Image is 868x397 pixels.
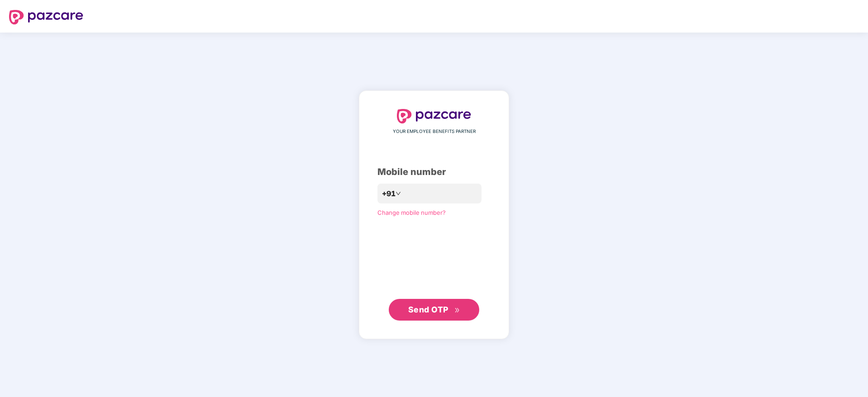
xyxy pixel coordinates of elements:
[382,188,396,199] span: +91
[377,209,446,216] a: Change mobile number?
[454,307,460,313] span: double-right
[389,299,479,321] button: Send OTPdouble-right
[396,191,401,196] span: down
[9,10,83,24] img: logo
[397,109,471,123] img: logo
[408,305,448,314] span: Send OTP
[393,128,476,135] span: YOUR EMPLOYEE BENEFITS PARTNER
[377,165,491,179] div: Mobile number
